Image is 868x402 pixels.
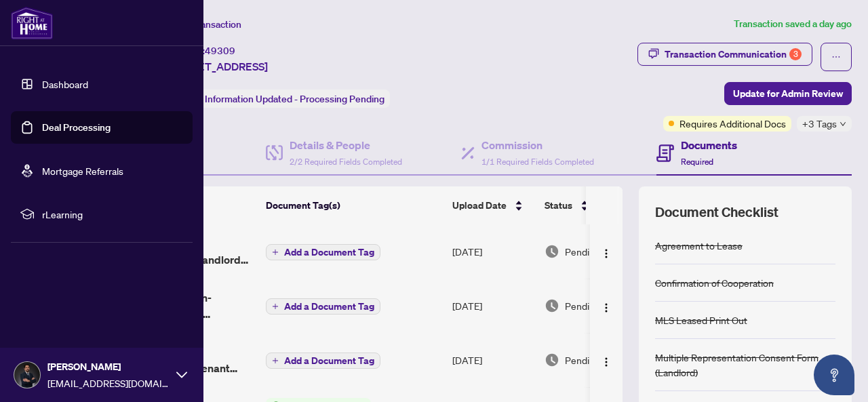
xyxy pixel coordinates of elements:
[655,275,774,290] div: Confirmation of Cooperation
[481,137,594,153] h4: Commission
[802,116,837,132] span: +3 Tags
[42,78,88,90] a: Dashboard
[260,186,447,224] th: Document Tag(s)
[601,302,612,313] img: Logo
[595,295,617,317] button: Logo
[565,244,633,259] span: Pending Review
[272,303,279,310] span: plus
[545,198,572,213] span: Status
[272,357,279,364] span: plus
[266,298,380,315] button: Add a Document Tag
[733,83,843,104] span: Update for Admin Review
[481,157,594,167] span: 1/1 Required Fields Completed
[266,298,380,315] button: Add a Document Tag
[681,157,713,167] span: Required
[545,244,559,259] img: Document Status
[840,121,846,127] span: down
[539,186,654,224] th: Status
[266,352,380,369] button: Add a Document Tag
[47,376,170,390] span: [EMAIL_ADDRESS][DOMAIN_NAME]
[447,333,539,387] td: [DATE]
[42,121,111,134] a: Deal Processing
[565,298,633,313] span: Pending Review
[447,279,539,333] td: [DATE]
[681,137,737,153] h4: Documents
[284,247,374,257] span: Add a Document Tag
[266,244,380,260] button: Add a Document Tag
[205,93,384,105] span: Information Updated - Processing Pending
[452,198,507,213] span: Upload Date
[814,355,854,395] button: Open asap
[655,313,747,327] div: MLS Leased Print Out
[11,7,53,39] img: logo
[205,45,235,57] span: 49309
[601,248,612,259] img: Logo
[284,302,374,311] span: Add a Document Tag
[601,357,612,367] img: Logo
[266,243,380,261] button: Add a Document Tag
[724,82,852,105] button: Update for Admin Review
[266,353,380,369] button: Add a Document Tag
[831,52,841,62] span: ellipsis
[42,207,183,222] span: rLearning
[637,43,812,66] button: Transaction Communication3
[545,353,559,367] img: Document Status
[595,349,617,371] button: Logo
[290,157,402,167] span: 2/2 Required Fields Completed
[734,16,852,32] article: Transaction saved a day ago
[14,362,40,388] img: Profile Icon
[168,89,390,108] div: Status:
[168,58,268,75] span: [STREET_ADDRESS]
[789,48,802,60] div: 3
[284,356,374,365] span: Add a Document Tag
[679,116,786,131] span: Requires Additional Docs
[42,165,123,177] a: Mortgage Referrals
[595,241,617,262] button: Logo
[47,359,170,374] span: [PERSON_NAME]
[272,249,279,256] span: plus
[169,18,241,31] span: View Transaction
[447,186,539,224] th: Upload Date
[545,298,559,313] img: Document Status
[565,353,633,367] span: Pending Review
[290,137,402,153] h4: Details & People
[655,238,743,253] div: Agreement to Lease
[655,350,835,380] div: Multiple Representation Consent Form (Landlord)
[655,203,778,222] span: Document Checklist
[665,43,802,65] div: Transaction Communication
[447,224,539,279] td: [DATE]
